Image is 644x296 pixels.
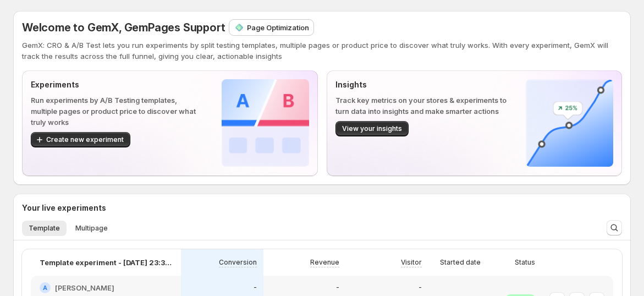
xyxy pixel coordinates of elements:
[254,283,257,292] p: -
[22,21,225,34] span: Welcome to GemX, GemPages Support
[55,282,114,293] h2: [PERSON_NAME]
[31,95,204,128] p: Run experiments by A/B Testing templates, multiple pages or product price to discover what truly ...
[335,79,509,90] p: Insights
[75,224,108,233] span: Multipage
[46,135,124,144] span: Create new experiment
[515,258,535,267] p: Status
[526,79,613,167] img: Insights
[419,283,422,292] p: -
[31,79,204,90] p: Experiments
[22,40,622,62] p: GemX: CRO & A/B Test lets you run experiments by split testing templates, multiple pages or produ...
[22,202,106,213] h3: Your live experiments
[29,224,60,233] span: Template
[607,220,622,235] button: Search and filter results
[222,79,309,167] img: Experiments
[342,124,402,133] span: View your insights
[335,121,409,136] button: View your insights
[335,95,509,117] p: Track key metrics on your stores & experiments to turn data into insights and make smarter actions
[31,132,130,147] button: Create new experiment
[40,257,172,268] p: Template experiment - [DATE] 23:35:10
[219,258,257,267] p: Conversion
[234,22,245,33] img: Page Optimization
[401,258,422,267] p: Visitor
[440,258,481,267] p: Started date
[43,284,47,291] h2: A
[310,258,339,267] p: Revenue
[247,22,309,33] p: Page Optimization
[336,283,339,292] p: -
